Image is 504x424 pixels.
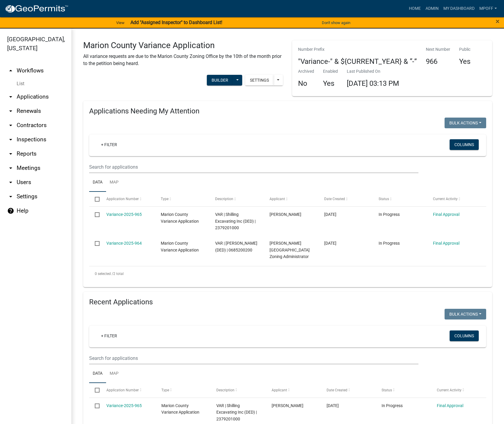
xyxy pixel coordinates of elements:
[382,403,403,408] span: In Progress
[215,241,257,252] span: VAR | Petersen, Joshua (DED) | 0685200200
[95,272,113,276] span: 0 selected /
[270,241,310,259] span: Melissa Poffenbarger- Marion County Zoning Administrator
[379,197,389,201] span: Status
[155,192,210,206] datatable-header-cell: Type
[216,388,234,392] span: Description
[7,164,14,172] i: arrow_drop_down
[215,197,233,201] span: Description
[89,161,418,173] input: Search for applications
[89,107,486,116] h4: Applications Needing My Attention
[445,118,486,128] button: Bulk Actions
[270,197,285,201] span: Applicant
[431,383,486,397] datatable-header-cell: Current Activity
[89,298,486,306] h4: Recent Applications
[327,388,347,392] span: Date Created
[477,3,499,14] a: mpoff
[7,122,14,129] i: arrow_drop_down
[7,150,14,157] i: arrow_drop_down
[7,107,14,115] i: arrow_drop_down
[211,383,266,397] datatable-header-cell: Description
[459,46,470,53] p: Public
[245,75,274,86] button: Settings
[441,3,477,14] a: My Dashboard
[298,46,417,53] p: Number Prefix
[407,3,423,14] a: Home
[83,53,283,67] p: All variance requests are due to the Marion County Zoning Office by the 10th of the month prior t...
[450,330,479,341] button: Columns
[161,241,199,252] span: Marion County Variance Application
[376,383,431,397] datatable-header-cell: Status
[437,388,462,392] span: Current Activity
[89,364,106,383] a: Data
[130,20,222,25] strong: Add "Assigned Inspector" to Dashboard List!
[89,266,486,281] div: 2 total
[96,330,122,341] a: + Filter
[96,139,122,150] a: + Filter
[272,403,303,408] span: Tony Shilling
[450,139,479,150] button: Columns
[445,309,486,319] button: Bulk Actions
[89,173,106,192] a: Data
[496,18,500,25] button: Close
[433,212,459,217] a: Final Approval
[426,57,450,66] h4: 966
[437,403,463,408] a: Final Approval
[161,197,168,201] span: Type
[324,241,336,246] span: 08/07/2025
[379,212,400,217] span: In Progress
[264,192,318,206] datatable-header-cell: Applicant
[319,18,353,28] button: Don't show again
[7,136,14,143] i: arrow_drop_down
[427,192,482,206] datatable-header-cell: Current Activity
[100,192,155,206] datatable-header-cell: Application Number
[114,18,127,28] a: View
[433,197,458,201] span: Current Activity
[323,68,338,75] p: Enabled
[215,212,256,230] span: VAR | Shilling Excavating Inc (DED) | 2379201000
[106,403,142,408] a: Variance-2025-965
[161,212,199,224] span: Marion County Variance Application
[298,68,314,75] p: Archived
[433,241,459,246] a: Final Approval
[327,403,339,408] span: 08/14/2025
[216,403,257,422] span: VAR | Shilling Excavating Inc (DED) | 2379201000
[318,192,373,206] datatable-header-cell: Date Created
[100,383,155,397] datatable-header-cell: Application Number
[7,179,14,186] i: arrow_drop_down
[106,364,122,383] a: Map
[321,383,376,397] datatable-header-cell: Date Created
[207,75,233,86] button: Builder
[106,197,139,201] span: Application Number
[373,192,427,206] datatable-header-cell: Status
[270,212,301,217] span: Tony Shilling
[324,212,336,217] span: 08/14/2025
[106,173,122,192] a: Map
[496,17,500,26] span: ×
[324,197,345,201] span: Date Created
[298,79,314,88] h4: No
[298,57,417,66] h4: "Variance-" & ${CURRENT_YEAR} & “-”
[459,57,470,66] h4: Yes
[379,241,400,246] span: In Progress
[161,403,199,415] span: Marion County Variance Application
[7,67,14,74] i: arrow_drop_up
[7,93,14,100] i: arrow_drop_down
[89,383,100,397] datatable-header-cell: Select
[7,193,14,200] i: arrow_drop_down
[156,383,211,397] datatable-header-cell: Type
[7,207,14,214] i: help
[323,79,338,88] h4: Yes
[161,388,169,392] span: Type
[426,46,450,53] p: Next Number
[106,388,139,392] span: Application Number
[83,40,283,50] h3: Marion County Variance Application
[266,383,321,397] datatable-header-cell: Applicant
[89,352,418,364] input: Search for applications
[106,241,142,246] a: Variance-2025-964
[347,79,399,88] span: [DATE] 03:13 PM
[210,192,264,206] datatable-header-cell: Description
[106,212,142,217] a: Variance-2025-965
[423,3,441,14] a: Admin
[272,388,287,392] span: Applicant
[382,388,392,392] span: Status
